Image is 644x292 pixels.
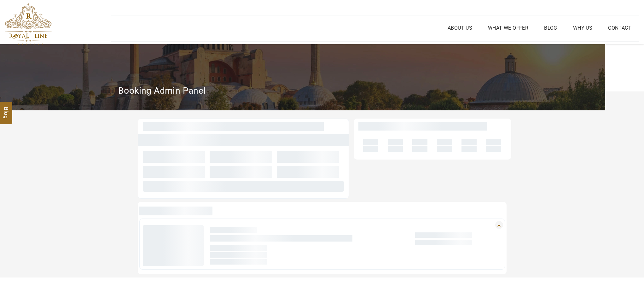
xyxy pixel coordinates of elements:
[486,23,530,32] a: What we Offer
[118,85,206,96] h2: Booking Admin Panel
[542,23,559,32] a: Blog
[2,107,10,112] span: Blog
[571,23,594,32] a: Why Us
[5,3,52,45] img: The Royal Line Holidays
[606,23,633,32] a: Contact
[446,23,474,32] a: About Us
